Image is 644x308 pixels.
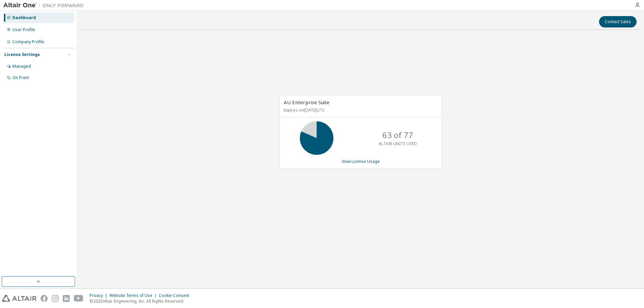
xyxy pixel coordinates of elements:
div: Company Profile [12,39,44,45]
div: Managed [12,64,31,69]
div: On Prem [12,75,29,80]
img: facebook.svg [41,295,48,302]
span: AU Enterprise Suite [284,99,329,106]
p: 63 of 77 [382,129,413,141]
div: Cookie Consent [159,293,193,298]
a: View License Usage [342,159,380,164]
div: Dashboard [12,15,36,20]
img: instagram.svg [52,295,59,302]
img: altair_logo.svg [2,295,37,302]
img: Altair One [3,2,87,9]
img: youtube.svg [74,295,84,302]
div: Website Terms of Use [109,293,159,298]
div: User Profile [12,27,35,33]
p: ALTAIR UNITS USED [379,141,417,146]
p: Expires on [DATE] UTC [284,107,436,113]
img: linkedin.svg [63,295,70,302]
div: License Settings [4,52,40,57]
p: © 2025 Altair Engineering, Inc. All Rights Reserved. [90,298,193,304]
button: Contact Sales [599,16,637,27]
div: Privacy [90,293,109,298]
